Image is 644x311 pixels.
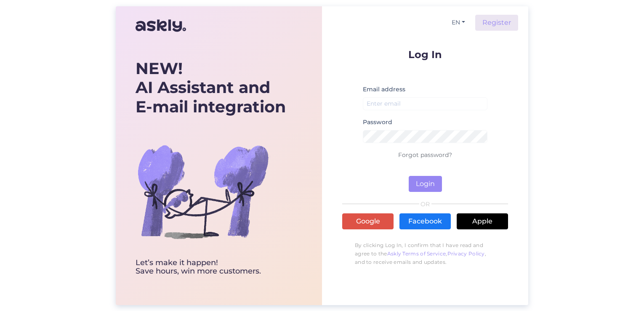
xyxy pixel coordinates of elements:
[447,250,485,257] a: Privacy Policy
[363,85,405,94] label: Email address
[475,15,518,31] a: Register
[342,237,508,271] p: By clicking Log In, I confirm that I have read and agree to the , , and to receive emails and upd...
[342,213,394,229] a: Google
[136,58,183,78] b: NEW!
[136,59,286,117] div: AI Assistant and E-mail integration
[136,16,186,36] img: Askly
[409,176,442,192] button: Login
[419,201,431,207] span: OR
[363,97,487,110] input: Enter email
[398,151,452,159] a: Forgot password?
[136,124,270,259] img: bg-askly
[387,250,446,257] a: Askly Terms of Service
[342,49,508,60] p: Log In
[448,16,468,29] button: EN
[457,213,508,229] a: Apple
[399,213,451,229] a: Facebook
[363,118,392,127] label: Password
[136,259,286,276] div: Let’s make it happen! Save hours, win more customers.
